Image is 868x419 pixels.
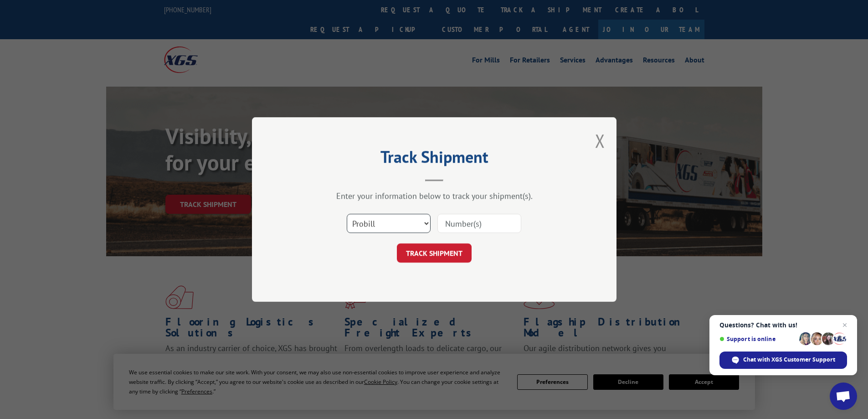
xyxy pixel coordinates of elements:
[298,191,571,201] div: Enter your information below to track your shipment(s).
[397,243,472,263] button: TRACK SHIPMENT
[437,214,521,233] input: Number(s)
[719,336,796,342] span: Support is online
[743,356,835,364] span: Chat with XGS Customer Support
[595,129,605,153] button: Close modal
[830,383,857,410] div: Open chat
[839,320,850,331] span: Close chat
[719,321,847,329] span: Questions? Chat with us!
[719,352,847,369] div: Chat with XGS Customer Support
[298,150,571,168] h2: Track Shipment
